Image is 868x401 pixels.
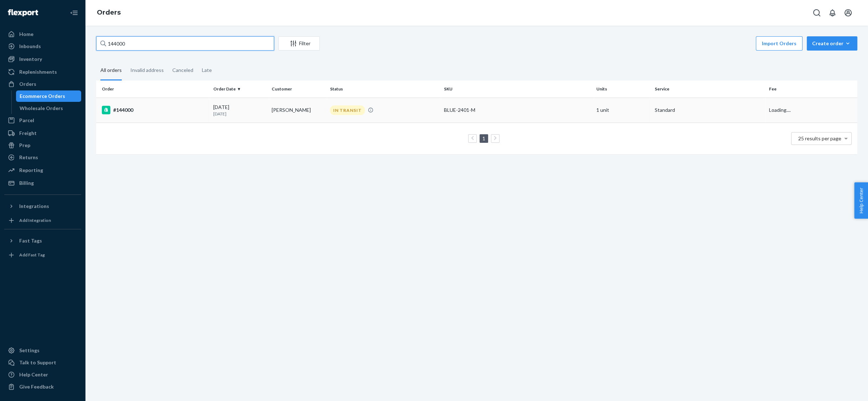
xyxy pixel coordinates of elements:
[481,135,487,141] a: Page 1 is your current page
[4,78,81,90] a: Orders
[4,249,81,261] a: Add Fast Tag
[4,66,81,78] a: Replenishments
[20,93,65,100] div: Ecommerce Orders
[807,36,857,51] button: Create order
[102,106,208,114] div: #144000
[67,6,81,20] button: Close Navigation
[4,53,81,65] a: Inventory
[4,28,81,40] a: Home
[655,106,763,114] p: Standard
[4,215,81,226] a: Add Integration
[97,9,121,16] a: Orders
[272,86,324,92] div: Customer
[766,98,857,123] td: Loading....
[19,43,41,50] div: Inbounds
[8,9,38,16] img: Flexport logo
[213,104,266,117] div: [DATE]
[854,182,868,219] button: Help Center
[4,152,81,163] a: Returns
[594,80,652,98] th: Units
[19,237,42,244] div: Fast Tags
[4,200,81,212] button: Integrations
[756,36,802,51] button: Import Orders
[4,165,81,176] a: Reporting
[4,177,81,189] a: Billing
[19,347,40,354] div: Settings
[16,103,82,114] a: Wholesale Orders
[91,2,126,23] ol: breadcrumbs
[19,167,43,174] div: Reporting
[202,61,212,79] div: Late
[19,383,54,390] div: Give Feedback
[4,235,81,246] button: Fast Tags
[19,203,49,210] div: Integrations
[841,6,855,20] button: Open account menu
[19,142,30,149] div: Prep
[19,217,51,223] div: Add Integration
[4,41,81,52] a: Inbounds
[19,80,36,88] div: Orders
[96,80,210,98] th: Order
[19,31,33,38] div: Home
[825,6,840,20] button: Open notifications
[19,179,34,187] div: Billing
[279,40,319,47] div: Filter
[812,40,852,47] div: Create order
[4,115,81,126] a: Parcel
[213,111,266,117] p: [DATE]
[594,98,652,123] td: 1 unit
[4,381,81,392] button: Give Feedback
[327,80,441,98] th: Status
[19,117,34,124] div: Parcel
[19,130,37,137] div: Freight
[330,105,365,115] div: IN TRANSIT
[100,61,122,80] div: All orders
[19,252,45,258] div: Add Fast Tag
[4,345,81,356] a: Settings
[130,61,164,79] div: Invalid address
[810,6,824,20] button: Open Search Box
[19,56,42,63] div: Inventory
[172,61,193,79] div: Canceled
[798,135,841,141] span: 25 results per page
[4,127,81,139] a: Freight
[444,106,591,114] div: BLUE-2401-M
[4,357,81,368] a: Talk to Support
[16,90,82,102] a: Ecommerce Orders
[652,80,766,98] th: Service
[278,36,320,51] button: Filter
[4,140,81,151] a: Prep
[269,98,327,123] td: [PERSON_NAME]
[210,80,269,98] th: Order Date
[4,369,81,380] a: Help Center
[19,68,57,75] div: Replenishments
[19,359,56,366] div: Talk to Support
[766,80,857,98] th: Fee
[441,80,594,98] th: SKU
[96,36,274,51] input: Search orders
[20,105,63,112] div: Wholesale Orders
[19,154,38,161] div: Returns
[19,371,48,378] div: Help Center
